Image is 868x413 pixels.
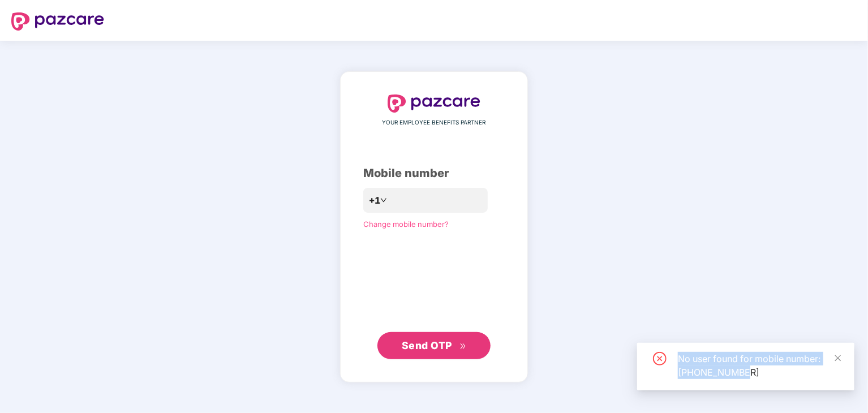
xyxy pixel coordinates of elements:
span: close-circle [653,352,667,365]
div: No user found for mobile number: [PHONE_NUMBER] [678,352,841,379]
button: Send OTPdouble-right [377,332,491,359]
a: Change mobile number? [363,220,449,229]
span: double-right [459,343,467,350]
span: YOUR EMPLOYEE BENEFITS PARTNER [383,118,486,127]
img: logo [388,94,480,113]
span: down [380,197,387,204]
span: Send OTP [402,339,452,351]
span: close [834,354,842,362]
span: +1 [369,193,380,208]
img: logo [11,12,104,31]
div: Mobile number [363,165,505,182]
